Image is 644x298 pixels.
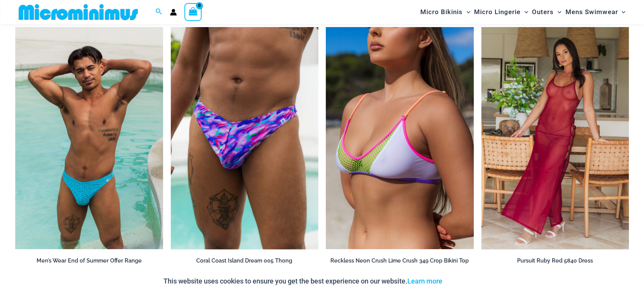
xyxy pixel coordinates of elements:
a: View Shopping Cart, empty [184,3,202,21]
img: Pursuit Ruby Red 5840 Dress 02 [481,27,629,249]
a: Learn more [407,277,442,285]
a: Micro BikinisMenu ToggleMenu Toggle [418,2,472,22]
a: Micro LingerieMenu ToggleMenu Toggle [472,2,530,22]
a: Coral Coast Highlight Blue 005 Thong 10Coral Coast Chevron Black 005 Thong 03Coral Coast Chevron ... [15,27,163,249]
span: Menu Toggle [618,2,625,22]
span: Menu Toggle [554,2,561,22]
span: Micro Lingerie [474,2,521,22]
span: Mens Swimwear [565,2,618,22]
a: Pursuit Ruby Red 5840 Dress [481,257,629,267]
span: Outers [532,2,554,22]
a: Coral Coast Island Dream 005 Thong [171,257,319,267]
a: Reckless Neon Crush Lime Crush 349 Crop Top 01Reckless Neon Crush Lime Crush 349 Crop Top 02Reckl... [326,27,474,249]
a: Coral Coast Island Dream 005 Thong 01Coral Coast Island Dream 005 Thong 02Coral Coast Island Drea... [171,27,319,249]
button: Accept [448,272,481,290]
nav: Site Navigation [417,1,629,23]
h2: Men’s Wear End of Summer Offer Range [15,257,163,264]
a: OutersMenu ToggleMenu Toggle [530,2,563,22]
h2: Pursuit Ruby Red 5840 Dress [481,257,629,264]
img: Coral Coast Highlight Blue 005 Thong 10 [15,27,163,249]
img: Coral Coast Island Dream 005 Thong 01 [171,27,319,249]
a: Pursuit Ruby Red 5840 Dress 02Pursuit Ruby Red 5840 Dress 03Pursuit Ruby Red 5840 Dress 03 [481,27,629,249]
a: Men’s Wear End of Summer Offer Range [15,257,163,267]
p: This website uses cookies to ensure you get the best experience on our website. [163,275,442,287]
h2: Reckless Neon Crush Lime Crush 349 Crop Bikini Top [326,257,474,264]
img: MM SHOP LOGO FLAT [16,3,141,21]
img: Reckless Neon Crush Lime Crush 349 Crop Top 01 [326,27,474,249]
span: Menu Toggle [521,2,528,22]
h2: Coral Coast Island Dream 005 Thong [171,257,319,264]
a: Mens SwimwearMenu ToggleMenu Toggle [563,2,627,22]
span: Micro Bikinis [420,2,463,22]
a: Search icon link [155,7,162,17]
span: Menu Toggle [463,2,470,22]
a: Reckless Neon Crush Lime Crush 349 Crop Bikini Top [326,257,474,267]
a: Account icon link [170,9,177,16]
